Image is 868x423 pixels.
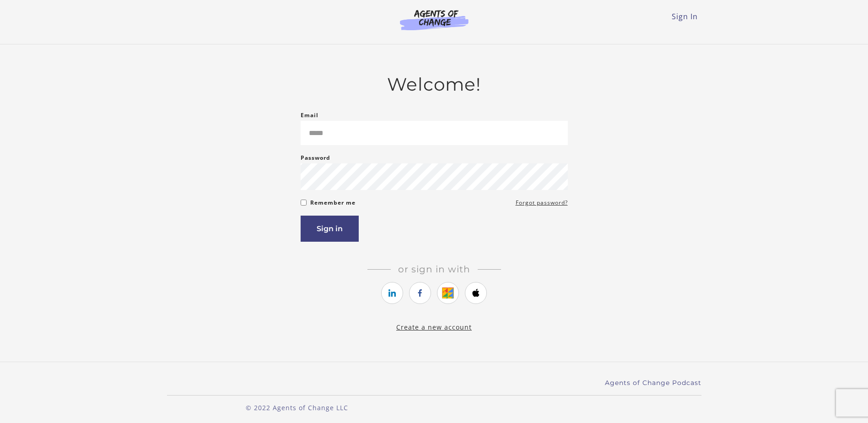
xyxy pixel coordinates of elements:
[301,216,359,242] button: Sign in
[409,282,431,304] a: https://courses.thinkific.com/users/auth/facebook?ss%5Breferral%5D=&ss%5Buser_return_to%5D=https%...
[301,74,568,95] h2: Welcome!
[516,197,568,208] a: Forgot password?
[437,282,459,304] a: https://courses.thinkific.com/users/auth/google?ss%5Breferral%5D=&ss%5Buser_return_to%5D=https%3A...
[390,9,478,30] img: Agents of Change Logo
[301,152,330,163] label: Password
[391,264,478,275] span: Or sign in with
[465,282,487,304] a: https://courses.thinkific.com/users/auth/apple?ss%5Breferral%5D=&ss%5Buser_return_to%5D=https%3A%...
[167,403,427,412] p: © 2022 Agents of Change LLC
[672,11,698,22] a: Sign In
[605,378,701,388] a: Agents of Change Podcast
[396,323,472,331] a: Create a new account
[310,197,356,208] label: Remember me
[381,282,403,304] a: https://courses.thinkific.com/users/auth/linkedin?ss%5Breferral%5D=&ss%5Buser_return_to%5D=https%...
[301,110,318,121] label: Email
